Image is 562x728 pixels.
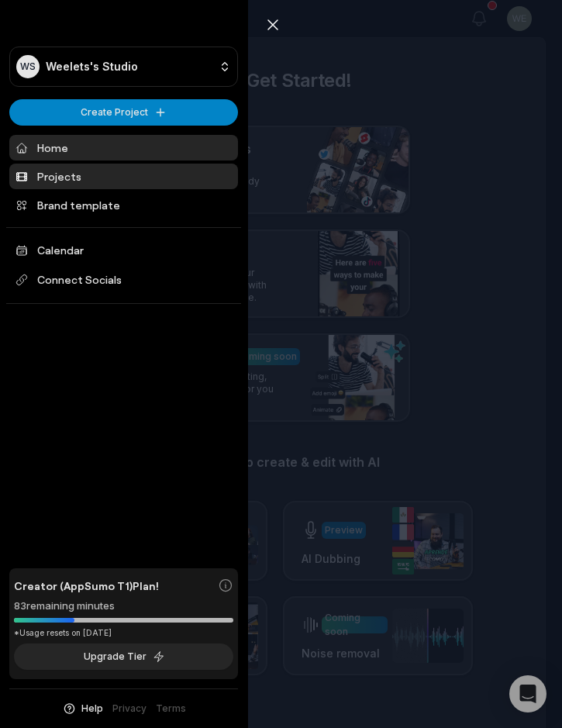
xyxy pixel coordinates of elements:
button: Upgrade Tier [14,643,233,670]
div: 83 remaining minutes [14,599,233,614]
a: Brand template [9,192,238,218]
a: Home [9,135,238,160]
span: Help [81,702,103,716]
div: Open Intercom Messenger [509,675,546,712]
div: *Usage resets on [DATE] [14,627,233,639]
p: Weelets's Studio [46,60,138,74]
a: Projects [9,164,238,189]
div: WS [16,55,40,78]
a: Privacy [112,702,147,716]
span: Connect Socials [9,266,238,294]
a: Calendar [9,237,238,263]
button: Create Project [9,99,238,126]
a: Terms [156,702,186,716]
button: Help [62,702,103,716]
span: Creator (AppSumo T1) Plan! [14,578,159,594]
